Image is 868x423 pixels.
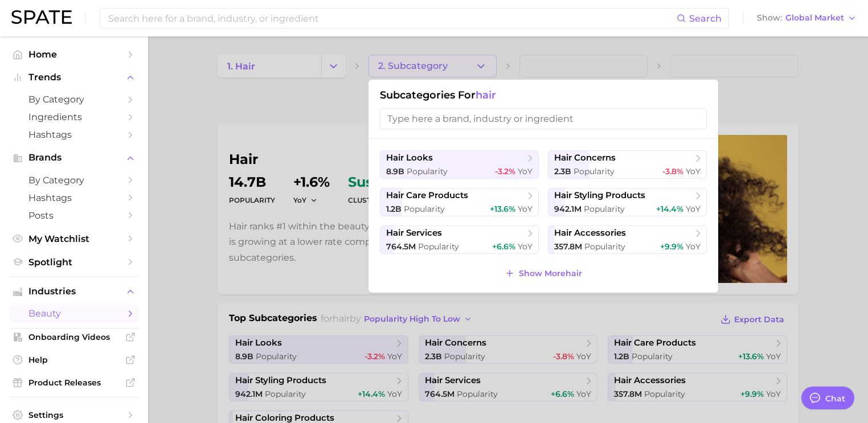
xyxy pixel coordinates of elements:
span: Product Releases [28,377,120,388]
a: by Category [9,91,139,108]
span: Global Market [785,15,844,21]
span: YoY [686,241,701,252]
img: SPATE [11,10,72,24]
span: 764.5m [386,241,416,252]
button: Brands [9,149,139,166]
a: Product Releases [9,374,139,391]
a: by Category [9,171,139,189]
span: Onboarding Videos [28,332,120,342]
a: Home [9,46,139,63]
span: Popularity [407,166,448,176]
button: hair accessories357.8m Popularity+9.9% YoY [548,225,707,254]
span: My Watchlist [28,233,120,244]
input: Search here for a brand, industry, or ingredient [107,9,677,28]
span: Help [28,355,120,365]
span: YoY [518,204,533,214]
span: Popularity [418,241,459,252]
span: YoY [686,204,701,214]
a: My Watchlist [9,230,139,248]
span: Ingredients [28,112,120,122]
h1: Subcategories for [380,89,707,101]
button: hair services764.5m Popularity+6.6% YoY [380,225,539,254]
span: +9.9% [660,241,683,252]
span: Hashtags [28,192,120,203]
span: 357.8m [554,241,582,252]
span: Industries [28,286,120,297]
span: Popularity [404,204,445,214]
a: Posts [9,207,139,224]
a: beauty [9,305,139,322]
span: 8.9b [386,166,404,176]
span: Posts [28,210,120,221]
a: Hashtags [9,189,139,207]
span: 942.1m [554,204,582,214]
a: Ingredients [9,108,139,126]
span: Settings [28,410,120,420]
span: hair services [386,228,442,239]
span: hair looks [386,153,433,163]
span: hair styling products [554,190,645,201]
span: YoY [518,241,533,252]
span: hair concerns [554,153,616,163]
a: Help [9,351,139,368]
span: -3.8% [662,166,683,176]
a: Spotlight [9,253,139,271]
span: Popularity [574,166,615,176]
button: Trends [9,69,139,86]
button: Show Morehair [502,265,584,281]
span: hair care products [386,190,468,201]
span: Show [757,15,782,21]
span: by Category [28,94,120,105]
span: Search [689,13,722,24]
button: hair styling products942.1m Popularity+14.4% YoY [548,188,707,216]
span: YoY [518,166,533,176]
span: hair [476,89,496,101]
span: Home [28,49,120,60]
span: Popularity [584,204,625,214]
span: +14.4% [656,204,683,214]
span: beauty [28,308,120,319]
button: ShowGlobal Market [754,11,859,26]
span: 1.2b [386,204,402,214]
span: +6.6% [492,241,515,252]
a: Hashtags [9,126,139,143]
span: Show More hair [519,269,582,278]
span: +13.6% [490,204,515,214]
span: hair accessories [554,228,626,239]
span: -3.2% [495,166,515,176]
span: Spotlight [28,257,120,268]
span: Brands [28,153,120,163]
span: Popularity [584,241,625,252]
button: Industries [9,283,139,300]
a: Onboarding Videos [9,328,139,346]
button: hair looks8.9b Popularity-3.2% YoY [380,150,539,179]
span: by Category [28,175,120,186]
button: hair concerns2.3b Popularity-3.8% YoY [548,150,707,179]
button: hair care products1.2b Popularity+13.6% YoY [380,188,539,216]
span: 2.3b [554,166,571,176]
input: Type here a brand, industry or ingredient [380,108,707,129]
span: YoY [686,166,701,176]
span: Hashtags [28,129,120,140]
span: Trends [28,72,120,83]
